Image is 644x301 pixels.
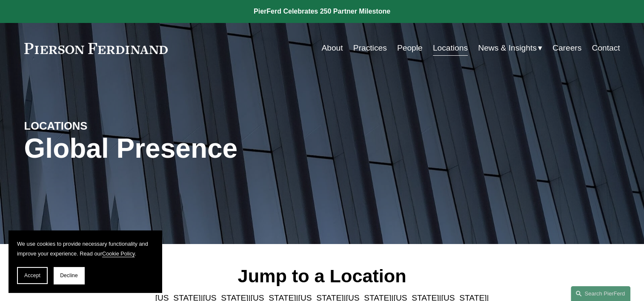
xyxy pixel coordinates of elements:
h2: Jump to a Location [148,265,496,287]
a: folder dropdown [478,40,542,56]
span: Decline [60,273,78,278]
a: Locations [433,40,468,56]
h1: Global Presence [24,133,421,164]
a: People [397,40,423,56]
a: About [321,40,343,56]
h4: LOCATIONS [24,119,173,133]
span: Accept [24,273,40,278]
span: News & Insights [478,41,537,56]
a: Contact [592,40,620,56]
section: Cookie banner [9,230,162,292]
a: Search this site [571,286,630,301]
a: Practices [353,40,387,56]
a: Careers [552,40,581,56]
a: Cookie Policy [102,250,135,257]
button: Accept [17,267,48,284]
button: Decline [54,267,84,284]
p: We use cookies to provide necessary functionality and improve your experience. Read our . [17,239,153,258]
